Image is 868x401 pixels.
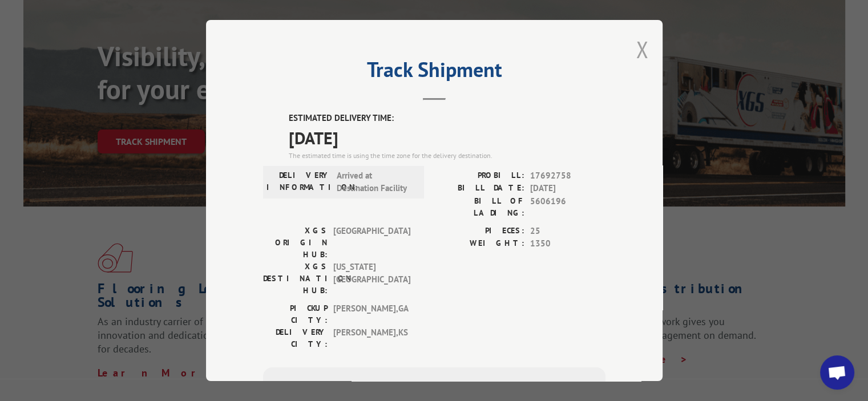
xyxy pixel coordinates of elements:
label: ESTIMATED DELIVERY TIME: [289,112,605,125]
span: [PERSON_NAME] , KS [333,326,410,350]
label: BILL DATE: [434,182,524,195]
h2: Track Shipment [263,62,605,83]
span: Arrived at Destination Facility [337,169,414,195]
label: PIECES: [434,225,524,238]
label: PICKUP CITY: [263,302,328,326]
button: Close modal [636,34,648,64]
span: [PERSON_NAME] , GA [333,302,410,326]
span: 1350 [530,237,605,250]
label: BILL OF LADING: [434,195,524,219]
span: 17692758 [530,169,605,183]
label: DELIVERY INFORMATION: [267,169,331,195]
label: XGS DESTINATION HUB: [263,261,328,297]
span: [US_STATE][GEOGRAPHIC_DATA] [333,261,410,297]
span: [GEOGRAPHIC_DATA] [333,225,410,261]
label: DELIVERY CITY: [263,326,328,350]
span: [DATE] [289,125,605,151]
label: XGS ORIGIN HUB: [263,225,328,261]
label: PROBILL: [434,169,524,183]
div: Open chat [820,355,854,390]
div: The estimated time is using the time zone for the delivery destination. [289,151,605,161]
span: 25 [530,225,605,238]
label: WEIGHT: [434,237,524,250]
span: 5606196 [530,195,605,219]
span: [DATE] [530,182,605,195]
